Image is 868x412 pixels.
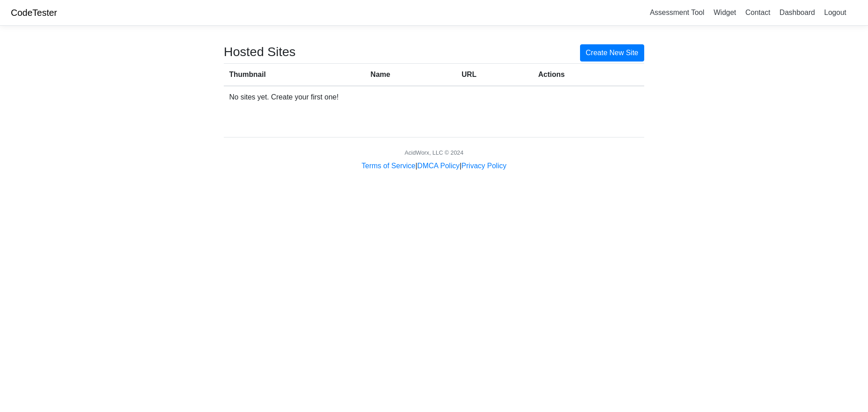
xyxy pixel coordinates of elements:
a: Privacy Policy [462,162,507,170]
a: Widget [710,5,740,20]
a: DMCA Policy [417,162,459,170]
a: Assessment Tool [646,5,708,20]
a: Create New Site [580,44,645,62]
th: Name [365,63,456,86]
th: Thumbnail [224,63,365,86]
div: AcidWorx, LLC © 2024 [405,148,463,157]
th: Actions [533,63,644,86]
td: No sites yet. Create your first one! [224,86,644,108]
a: Dashboard [776,5,818,20]
a: Logout [821,5,850,20]
a: Terms of Service [362,162,415,170]
div: | | [362,161,506,171]
th: URL [456,63,533,86]
a: Contact [742,5,774,20]
h3: Hosted Sites [224,44,296,60]
a: CodeTester [11,8,57,18]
